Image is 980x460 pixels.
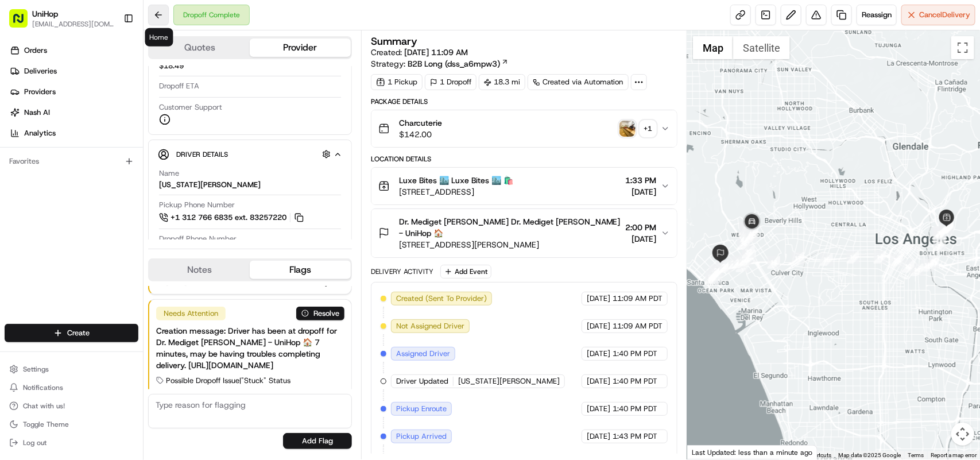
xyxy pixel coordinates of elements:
[742,245,755,258] div: 32
[921,259,934,272] div: 10
[711,264,724,277] div: 25
[23,226,88,238] span: Knowledge Base
[625,175,656,186] span: 1:33 PM
[156,325,344,371] div: Creation message: Driver has been at dropoff for Dr. Mediget [PERSON_NAME] - UniHop 🏠 7 minutes, ...
[23,420,69,429] span: Toggle Theme
[396,431,447,442] span: Pickup Arrived
[371,97,677,106] div: Package Details
[5,5,119,32] button: UniHop[EMAIL_ADDRESS][DOMAIN_NAME]
[5,361,138,377] button: Settings
[36,179,93,188] span: [PERSON_NAME]
[740,226,753,238] div: 45
[396,321,464,331] span: Not Assigned Driver
[23,365,49,374] span: Settings
[741,229,753,242] div: 34
[857,5,897,25] button: Reassign
[902,260,915,273] div: 12
[23,383,63,392] span: Notifications
[838,452,901,458] span: Map data ©2025 Google
[166,376,290,386] span: Possible Dropoff Issue | "Stuck" Status
[396,293,487,304] span: Created (Sent To Provider)
[24,110,45,131] img: 8016278978528_b943e370aa5ada12b00a_72.png
[399,129,442,140] span: $142.00
[5,62,143,80] a: Deliveries
[5,324,138,342] button: Create
[371,58,509,69] div: Strategy:
[5,416,138,432] button: Toggle Theme
[67,328,90,338] span: Create
[706,272,718,285] div: 22
[5,380,138,396] button: Notifications
[250,38,350,57] button: Provider
[159,234,237,244] span: Dropoff Phone Number
[619,121,656,137] button: photo_proof_of_delivery image+1
[23,179,32,188] img: 1736555255976-a54dd68f-1ca7-489b-9aae-adbdc363a1c4
[625,222,656,233] span: 2:00 PM
[528,74,629,90] a: Created via Automation
[746,227,758,240] div: 48
[399,216,621,239] span: Dr. Mediget [PERSON_NAME] Dr. Mediget [PERSON_NAME] - UniHop 🏠
[408,58,500,69] span: B2B Long (dss_a6mpw3)
[296,307,344,320] button: Resolve
[640,121,656,137] div: + 1
[613,349,657,359] span: 1:40 PM PDT
[5,152,138,171] div: Favorites
[933,227,946,240] div: 7
[613,293,663,304] span: 11:09 AM PDT
[768,256,780,269] div: 18
[927,256,939,269] div: 9
[625,186,656,198] span: [DATE]
[951,36,974,59] button: Toggle fullscreen view
[739,223,752,235] div: 44
[159,211,305,224] button: +1 312 766 6835 ext. 83257220
[741,229,754,241] div: 46
[24,87,56,97] span: Providers
[171,212,286,223] span: +1 312 766 6835 ext. 83257220
[739,222,752,235] div: 43
[719,260,732,273] div: 27
[52,122,158,131] div: We're available if you need us!
[159,61,184,71] span: $18.49
[32,8,58,20] button: UniHop
[587,321,610,331] span: [DATE]
[159,180,261,190] div: [US_STATE][PERSON_NAME]
[737,237,750,250] div: 33
[820,253,833,266] div: 16
[145,28,173,47] div: Home
[396,376,448,386] span: Driver Updated
[404,47,468,57] span: [DATE] 11:09 AM
[371,74,423,90] div: 1 Pickup
[941,221,954,234] div: 5
[11,227,21,237] div: 📗
[159,81,199,91] span: Dropoff ETA
[95,179,99,188] span: •
[24,107,50,118] span: Nash AI
[729,257,741,269] div: 28
[399,175,513,186] span: Luxe Bites 🏙️ Luxe Bites 🏙️ 🛍️
[109,226,184,238] span: API Documentation
[159,102,222,113] span: Customer Support
[733,36,790,59] button: Show satellite imagery
[114,254,139,263] span: Pylon
[716,260,729,272] div: 26
[911,264,924,276] div: 11
[371,36,417,47] h3: Summary
[159,168,179,179] span: Name
[32,20,114,29] button: [EMAIL_ADDRESS][DOMAIN_NAME]
[156,307,226,320] div: Needs Attention
[11,110,32,131] img: 1736555255976-a54dd68f-1ca7-489b-9aae-adbdc363a1c4
[890,254,903,266] div: 13
[399,117,442,129] span: Charcuterie
[408,58,509,69] a: B2B Long (dss_a6mpw3)
[792,252,804,265] div: 17
[176,150,228,159] span: Driver Details
[693,36,733,59] button: Show street map
[371,209,677,257] button: Dr. Mediget [PERSON_NAME] Dr. Mediget [PERSON_NAME] - UniHop 🏠[STREET_ADDRESS][PERSON_NAME]2:00 P...
[97,227,106,237] div: 💻
[92,222,189,242] a: 💻API Documentation
[862,10,892,20] span: Reassign
[440,265,491,279] button: Add Event
[934,226,947,239] div: 6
